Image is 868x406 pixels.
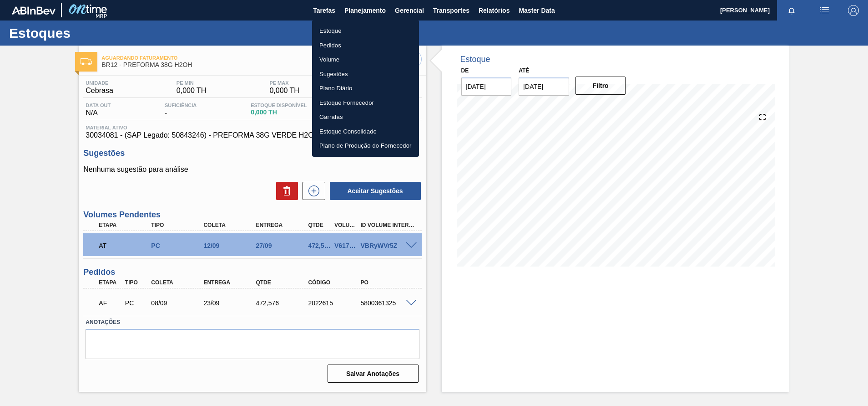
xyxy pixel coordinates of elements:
a: Plano Diário [312,81,419,96]
a: Estoque [312,24,419,38]
a: Volume [312,52,419,67]
a: Pedidos [312,38,419,53]
a: Estoque Fornecedor [312,96,419,110]
a: Estoque Consolidado [312,124,419,139]
a: Garrafas [312,110,419,124]
a: Plano de Produção do Fornecedor [312,139,419,153]
a: Sugestões [312,67,419,82]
